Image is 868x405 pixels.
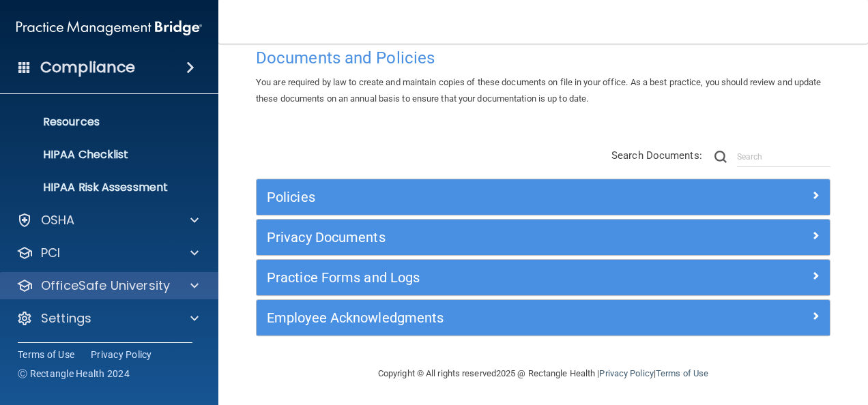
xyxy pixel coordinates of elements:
[91,348,152,361] a: Privacy Policy
[16,245,199,261] a: PCI
[267,226,820,248] a: Privacy Documents
[9,148,195,162] p: HIPAA Checklist
[16,310,199,327] a: Settings
[16,277,199,294] a: OfficeSafe University
[714,151,727,163] img: ic-search.3b580494.png
[611,149,702,162] span: Search Documents:
[267,267,820,288] a: Practice Forms and Logs
[599,368,653,378] a: Privacy Policy
[267,230,676,245] h5: Privacy Documents
[737,147,830,167] input: Search
[267,310,676,325] h5: Employee Acknowledgments
[267,270,676,285] h5: Practice Forms and Logs
[18,348,74,361] a: Terms of Use
[16,14,202,42] img: PMB logo
[256,49,830,67] h4: Documents and Policies
[41,277,170,294] p: OfficeSafe University
[18,367,130,380] span: Ⓒ Rectangle Health 2024
[9,115,195,129] p: Resources
[256,77,822,104] span: You are required by law to create and maintain copies of these documents on file in your office. ...
[267,307,820,329] a: Employee Acknowledgments
[267,190,676,205] h5: Policies
[41,310,91,327] p: Settings
[9,181,195,194] p: HIPAA Risk Assessment
[41,245,60,261] p: PCI
[656,368,708,378] a: Terms of Use
[41,212,75,228] p: OSHA
[294,352,792,395] div: Copyright © All rights reserved 2025 @ Rectangle Health | |
[16,212,199,228] a: OSHA
[40,58,135,77] h4: Compliance
[267,186,820,208] a: Policies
